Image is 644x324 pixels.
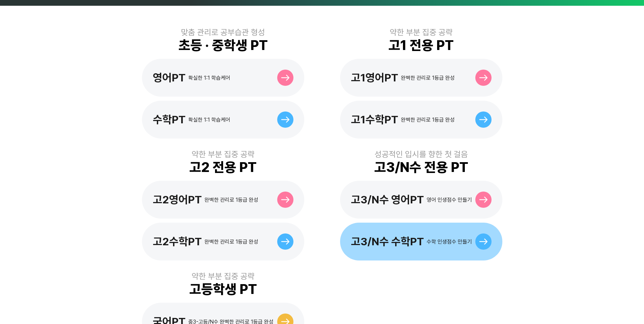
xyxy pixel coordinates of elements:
div: 완벽한 관리로 1등급 완성 [205,239,258,245]
div: 완벽한 관리로 1등급 완성 [401,117,455,123]
div: 영어PT [153,71,186,84]
div: 고2 전용 PT [189,159,257,175]
div: 고1영어PT [351,71,398,84]
div: 고2수학PT [153,235,202,248]
div: 약한 부분 집중 공략 [390,27,453,37]
div: 확실한 1:1 학습케어 [188,117,230,123]
div: 영어 인생점수 만들기 [427,197,472,203]
div: 약한 부분 집중 공략 [192,271,255,281]
div: 완벽한 관리로 1등급 완성 [401,75,455,81]
div: 고2영어PT [153,193,202,206]
div: 맞춤 관리로 공부습관 형성 [181,27,265,37]
div: 성공적인 입시를 향한 첫 걸음 [375,149,468,159]
div: 약한 부분 집중 공략 [192,149,255,159]
div: 고등학생 PT [189,281,257,297]
div: 고3/N수 영어PT [351,193,424,206]
div: 고1 전용 PT [388,37,454,53]
div: 고3/N수 전용 PT [374,159,468,175]
div: 고3/N수 수학PT [351,235,424,248]
div: 완벽한 관리로 1등급 완성 [205,197,258,203]
div: 수학 인생점수 만들기 [427,239,472,245]
div: 확실한 1:1 학습케어 [188,75,230,81]
div: 수학PT [153,113,186,126]
div: 초등 · 중학생 PT [178,37,268,53]
div: 고1수학PT [351,113,398,126]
